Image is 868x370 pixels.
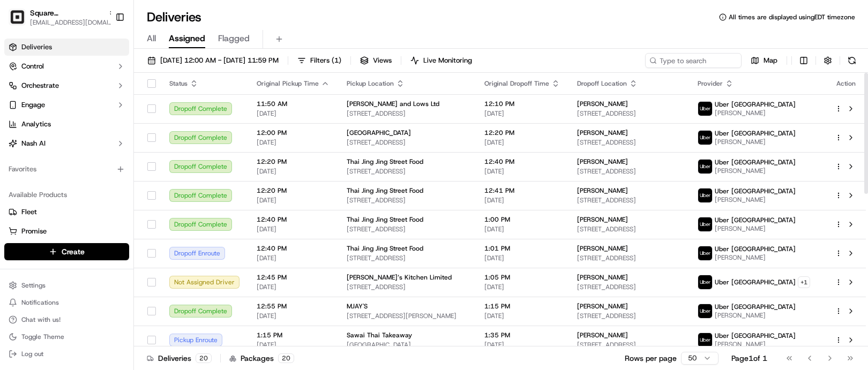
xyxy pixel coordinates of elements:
[257,167,330,176] span: [DATE]
[21,281,46,290] span: Settings
[347,129,411,137] span: [GEOGRAPHIC_DATA]
[577,283,680,291] span: [STREET_ADDRESS]
[484,157,560,166] span: 12:40 PM
[347,100,439,108] span: [PERSON_NAME] and Lows Ltd
[347,283,467,291] span: [STREET_ADDRESS]
[698,160,712,173] img: uber-new-logo.jpeg
[835,79,857,88] div: Action
[21,315,61,324] span: Chat with us!
[731,353,767,364] div: Page 1 of 1
[4,135,129,152] button: Nash AI
[698,246,712,260] img: uber-new-logo.jpeg
[347,186,423,195] span: Thai Jing Jing Street Food
[484,244,560,253] span: 1:01 PM
[257,215,330,224] span: 12:40 PM
[715,216,796,224] span: Uber [GEOGRAPHIC_DATA]
[257,273,330,282] span: 12:45 PM
[698,333,712,347] img: uber-new-logo.jpeg
[844,53,859,68] button: Refresh
[577,225,680,233] span: [STREET_ADDRESS]
[160,56,279,65] span: [DATE] 12:00 AM - [DATE] 11:59 PM
[347,109,467,118] span: [STREET_ADDRESS]
[4,96,129,114] button: Engage
[4,278,129,293] button: Settings
[257,138,330,147] span: [DATE]
[4,295,129,310] button: Notifications
[715,158,796,167] span: Uber [GEOGRAPHIC_DATA]
[30,7,104,18] button: Square [GEOGRAPHIC_DATA]
[347,215,423,224] span: Thai Jing Jing Street Food
[218,32,250,45] span: Flagged
[147,353,212,364] div: Deliveries
[715,109,796,117] span: [PERSON_NAME]
[347,273,452,282] span: [PERSON_NAME]’s Kitchen Limited
[355,53,396,68] button: Views
[484,186,560,195] span: 12:41 PM
[645,53,742,68] input: Type to search
[698,102,712,116] img: uber-new-logo.jpeg
[347,196,467,205] span: [STREET_ADDRESS]
[257,341,330,349] span: [DATE]
[257,157,330,166] span: 12:20 PM
[715,187,796,195] span: Uber [GEOGRAPHIC_DATA]
[484,331,560,339] span: 1:35 PM
[4,4,111,30] button: Square UKSquare [GEOGRAPHIC_DATA][EMAIL_ADDRESS][DOMAIN_NAME]
[698,275,712,289] img: uber-new-logo.jpeg
[347,79,394,88] span: Pickup Location
[373,56,392,65] span: Views
[4,77,129,94] button: Orchestrate
[21,81,59,90] span: Orchestrate
[347,244,423,253] span: Thai Jing Jing Street Food
[577,273,628,282] span: [PERSON_NAME]
[4,161,129,178] div: Favorites
[257,312,330,320] span: [DATE]
[715,253,796,262] span: [PERSON_NAME]
[484,225,560,233] span: [DATE]
[347,167,467,176] span: [STREET_ADDRESS]
[484,302,560,311] span: 1:15 PM
[21,119,51,129] span: Analytics
[347,157,423,166] span: Thai Jing Jing Street Food
[698,79,723,88] span: Provider
[257,331,330,339] span: 1:15 PM
[577,244,628,253] span: [PERSON_NAME]
[347,225,467,233] span: [STREET_ADDRESS]
[715,340,796,349] span: [PERSON_NAME]
[4,39,129,56] a: Deliveries
[715,245,796,253] span: Uber [GEOGRAPHIC_DATA]
[4,312,129,327] button: Chat with us!
[347,331,412,339] span: Sawai Thai Takeaway
[21,139,46,148] span: Nash AI
[4,58,129,75] button: Control
[147,9,201,26] h1: Deliveries
[21,298,59,307] span: Notifications
[332,56,341,65] span: ( 1 )
[715,167,796,175] span: [PERSON_NAME]
[715,138,796,146] span: [PERSON_NAME]
[698,304,712,318] img: uber-new-logo.jpeg
[4,329,129,344] button: Toggle Theme
[4,203,129,221] button: Fleet
[577,109,680,118] span: [STREET_ADDRESS]
[62,246,85,257] span: Create
[30,18,116,27] span: [EMAIL_ADDRESS][DOMAIN_NAME]
[577,79,627,88] span: Dropoff Location
[257,283,330,291] span: [DATE]
[21,226,47,236] span: Promise
[577,215,628,224] span: [PERSON_NAME]
[746,53,782,68] button: Map
[577,254,680,262] span: [STREET_ADDRESS]
[484,109,560,118] span: [DATE]
[484,167,560,176] span: [DATE]
[21,100,45,110] span: Engage
[257,186,330,195] span: 12:20 PM
[4,116,129,133] a: Analytics
[143,53,283,68] button: [DATE] 12:00 AM - [DATE] 11:59 PM
[484,79,549,88] span: Original Dropoff Time
[729,13,855,21] span: All times are displayed using EDT timezone
[764,56,777,65] span: Map
[229,353,294,364] div: Packages
[484,341,560,349] span: [DATE]
[577,129,628,137] span: [PERSON_NAME]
